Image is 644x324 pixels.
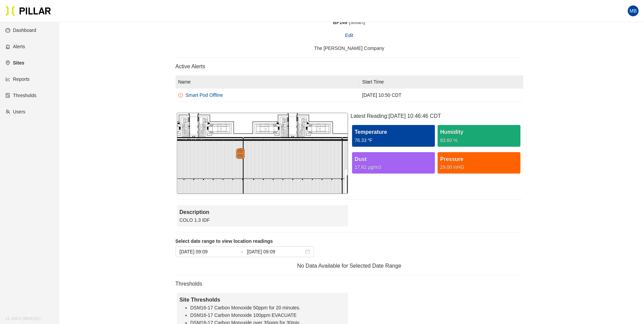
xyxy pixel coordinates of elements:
label: Select date range to view location readings [176,238,523,245]
img: Marker [228,148,252,159]
th: Name [176,75,360,89]
div: 29.00 inHG [440,163,518,171]
div: Humidity [440,128,518,136]
span: MB [630,5,637,16]
h4: Active Alerts [176,63,523,70]
div: 17.82 µg/m3 [355,163,432,171]
h4: No Data Available for Selected Date Range [176,263,523,269]
div: Smart Pod Offline [186,91,223,99]
a: Smart Pod Offline [178,91,357,99]
a: dashboardDashboard [5,28,36,33]
a: environmentSites [5,60,24,66]
a: line-chartReports [5,76,30,82]
div: Description [180,208,345,216]
span: poweroff [178,93,183,97]
div: Dust [355,155,432,163]
div: Pressure [440,155,518,163]
img: Pillar Technologies [5,5,51,16]
span: ( Smart ) [347,19,365,26]
span: swap-right [239,249,244,254]
a: alertAlerts [5,44,25,49]
input: Start date [180,248,236,255]
a: Edit [345,32,353,39]
h4: Latest Reading: [DATE] 10:46:46 CDT [351,113,522,120]
div: Temperature [355,128,432,136]
span: [DATE] 10:50 CDT [362,92,402,98]
th: Start Time [360,75,523,89]
div: COLO 1.3 IDF [180,216,345,224]
div: 83.60 % [440,137,518,144]
span: to [239,249,244,254]
div: Site Thresholds [180,295,345,304]
h4: Thresholds [176,281,523,287]
li: DSM16-17 Carbon Monoxide 100ppm EVACUATE [190,311,345,319]
div: The [PERSON_NAME] Company [176,44,523,52]
li: DSM16-17 Carbon Monoxide 50ppm for 20 minutes. [190,304,345,311]
div: 76.33 ºF [355,137,432,144]
input: End date [247,248,304,255]
a: teamUsers [5,109,25,114]
a: exceptionThresholds [5,93,36,98]
div: BF149 [176,19,523,26]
